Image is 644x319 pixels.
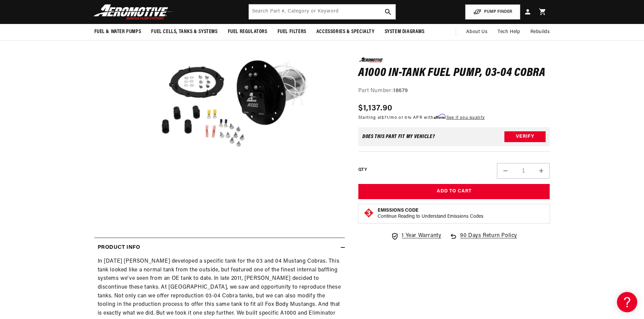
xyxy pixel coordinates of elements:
span: 1 Year Warranty [402,232,441,240]
button: Emissions CodeContinue Reading to Understand Emissions Codes [378,208,483,220]
a: About Us [461,24,493,40]
div: Part Number: [358,87,550,96]
label: QTY [358,167,367,173]
p: Starting at /mo or 0% APR with . [358,114,485,121]
button: PUMP FINDER [465,4,520,20]
summary: Tech Help [493,24,525,40]
button: search button [381,4,396,19]
summary: Product Info [94,238,345,258]
div: Does This part fit My vehicle? [362,134,435,139]
span: Fuel Cells, Tanks & Systems [151,28,217,35]
span: Fuel & Water Pumps [94,28,141,35]
img: Emissions code [363,208,374,218]
h1: A1000 In-Tank Fuel Pump, 03-04 Cobra [358,68,550,78]
span: Fuel Regulators [228,28,267,35]
p: Continue Reading to Understand Emissions Codes [378,214,483,220]
span: Affirm [434,114,446,119]
summary: Rebuilds [525,24,555,40]
h2: Product Info [98,243,140,252]
strong: 18679 [393,88,408,94]
span: Fuel Filters [278,28,306,35]
span: Accessories & Specialty [316,28,375,35]
input: Search by Part Number, Category or Keyword [249,4,396,19]
span: $1,137.90 [358,102,393,114]
summary: Fuel Regulators [223,24,272,40]
summary: Fuel Cells, Tanks & Systems [146,24,222,40]
span: System Diagrams [385,28,425,35]
summary: Fuel & Water Pumps [89,24,146,40]
button: Add to Cart [358,184,550,199]
a: 1 Year Warranty [391,232,441,240]
summary: Accessories & Specialty [311,24,380,40]
button: Verify [504,131,546,142]
summary: Fuel Filters [272,24,311,40]
img: Aeromotive [92,4,176,20]
summary: System Diagrams [380,24,430,40]
span: About Us [466,29,487,34]
span: Rebuilds [530,28,550,36]
a: 90 Days Return Policy [449,232,517,247]
a: See if you qualify - Learn more about Affirm Financing (opens in modal) [447,115,485,119]
strong: Emissions Code [378,208,419,213]
span: Tech Help [498,28,520,36]
span: 90 Days Return Policy [460,232,517,247]
span: $71 [382,115,388,119]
